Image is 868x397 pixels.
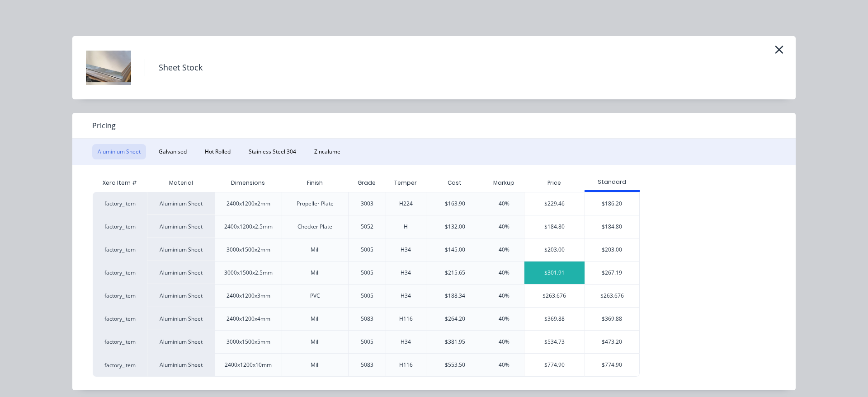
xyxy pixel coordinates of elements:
[226,246,270,254] div: 3000x1500x2mm
[93,330,147,353] div: factory_item
[153,144,192,159] button: Galvanised
[225,361,272,369] div: 2400x1200x10mm
[401,246,411,254] div: H34
[361,315,373,323] div: 5083
[361,246,373,254] div: 5005
[445,361,465,369] div: $553.50
[147,284,215,307] div: Aluminium Sheet
[499,200,509,208] div: 40%
[297,223,332,231] div: Checker Plate
[499,315,509,323] div: 40%
[147,330,215,353] div: Aluminium Sheet
[147,353,215,377] div: Aluminium Sheet
[93,215,147,238] div: factory_item
[499,292,509,300] div: 40%
[399,315,413,323] div: H116
[147,238,215,261] div: Aluminium Sheet
[147,261,215,284] div: Aluminium Sheet
[226,338,270,346] div: 3000x1500x5mm
[399,200,413,208] div: H224
[92,120,116,131] span: Pricing
[499,223,509,231] div: 40%
[524,308,585,330] div: $369.88
[93,307,147,330] div: factory_item
[226,200,270,208] div: 2400x1200x2mm
[311,338,320,346] div: Mill
[401,269,411,277] div: H34
[361,361,373,369] div: 5083
[585,215,639,238] div: $184.80
[585,331,639,353] div: $473.20
[585,178,640,186] div: Standard
[499,269,509,277] div: 40%
[147,192,215,215] div: Aluminium Sheet
[484,174,524,192] div: Markup
[524,215,585,238] div: $184.80
[401,338,411,346] div: H34
[309,144,346,159] button: Zincalume
[445,269,465,277] div: $215.65
[93,261,147,284] div: factory_item
[499,246,509,254] div: 40%
[224,172,272,194] div: Dimensions
[524,192,585,215] div: $229.46
[445,223,465,231] div: $132.00
[445,246,465,254] div: $145.00
[92,144,146,159] button: Aluminium Sheet
[585,262,639,284] div: $267.19
[311,269,320,277] div: Mill
[297,200,334,208] div: Propeller Plate
[524,262,585,284] div: $301.91
[199,144,236,159] button: Hot Rolled
[387,172,424,194] div: Temper
[93,192,147,215] div: factory_item
[499,338,509,346] div: 40%
[399,361,413,369] div: H116
[361,269,373,277] div: 5005
[147,174,215,192] div: Material
[524,174,585,192] div: Price
[361,200,373,208] div: 3003
[361,223,373,231] div: 5052
[585,354,639,376] div: $774.90
[361,292,373,300] div: 5005
[445,315,465,323] div: $264.20
[147,215,215,238] div: Aluminium Sheet
[585,192,639,215] div: $186.20
[300,172,330,194] div: Finish
[426,174,484,192] div: Cost
[499,361,509,369] div: 40%
[361,338,373,346] div: 5005
[401,292,411,300] div: H34
[93,174,147,192] div: Xero Item #
[585,238,639,261] div: $203.00
[585,285,639,307] div: $263.676
[524,354,585,376] div: $774.90
[524,285,585,307] div: $263.676
[93,284,147,307] div: factory_item
[310,292,320,300] div: PVC
[311,361,320,369] div: Mill
[445,338,465,346] div: $381.95
[524,238,585,261] div: $203.00
[350,172,383,194] div: Grade
[445,292,465,300] div: $188.34
[147,307,215,330] div: Aluminium Sheet
[226,292,270,300] div: 2400x1200x3mm
[311,246,320,254] div: Mill
[93,353,147,377] div: factory_item
[243,144,302,159] button: Stainless Steel 304
[93,238,147,261] div: factory_item
[86,45,131,90] img: Sheet Stock
[524,331,585,353] div: $534.73
[224,269,273,277] div: 3000x1500x2.5mm
[445,200,465,208] div: $163.90
[224,223,273,231] div: 2400x1200x2.5mm
[226,315,270,323] div: 2400x1200x4mm
[311,315,320,323] div: Mill
[585,308,639,330] div: $369.88
[145,59,216,76] h4: Sheet Stock
[404,223,408,231] div: H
